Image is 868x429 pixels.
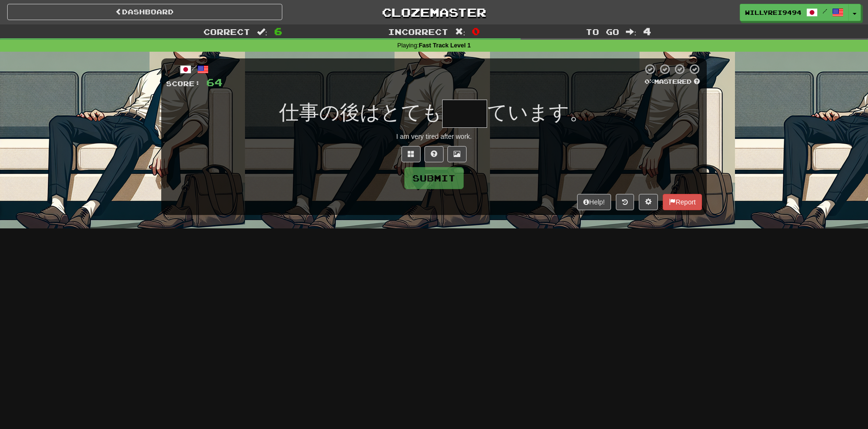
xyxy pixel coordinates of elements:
[404,167,464,189] button: Submit
[401,146,421,162] button: Switch sentence to multiple choice alt+p
[645,78,654,85] span: 0 %
[455,28,466,36] span: :
[257,28,267,36] span: :
[586,27,619,36] span: To go
[447,146,467,162] button: Show image (alt+x)
[166,79,200,88] span: Score:
[297,4,572,21] a: Clozemaster
[424,146,444,162] button: Single letter hint - you only get 1 per sentence and score half the points! alt+h
[616,194,634,210] button: Round history (alt+y)
[166,132,702,141] div: I am very tired after work.
[388,27,448,36] span: Incorrect
[663,194,702,210] button: Report
[419,42,471,49] strong: Fast Track Level 1
[203,27,250,36] span: Correct
[7,4,282,20] a: Dashboard
[740,4,849,21] a: willyrei9494 /
[472,25,480,37] span: 0
[745,8,801,17] span: willyrei9494
[643,25,651,37] span: 4
[577,194,611,210] button: Help!
[626,28,636,36] span: :
[279,101,442,124] span: 仕事の後はとても
[823,8,827,14] span: /
[274,25,282,37] span: 6
[487,101,590,124] span: ています。
[166,63,223,75] div: /
[643,78,702,86] div: Mastered
[206,76,223,88] span: 64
